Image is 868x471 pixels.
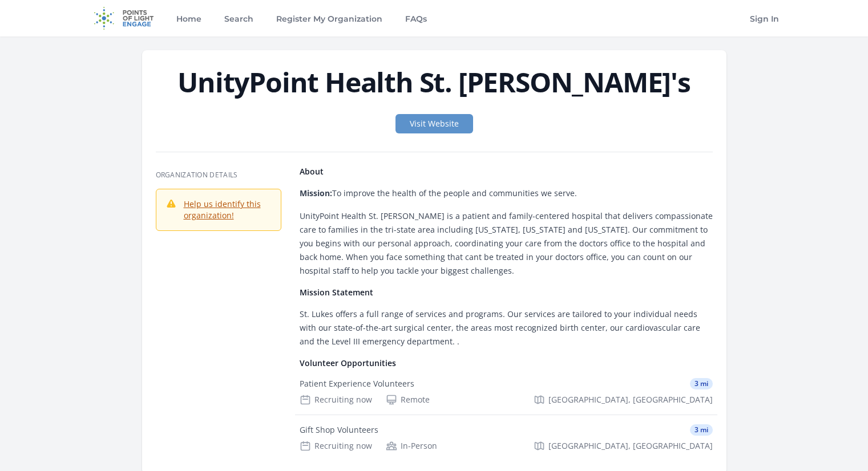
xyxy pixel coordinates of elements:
a: Gift Shop Volunteers 3 mi Recruiting now In-Person [GEOGRAPHIC_DATA], [GEOGRAPHIC_DATA] [295,415,717,461]
h4: About [300,166,713,177]
span: [GEOGRAPHIC_DATA], [GEOGRAPHIC_DATA] [548,394,713,405]
div: Patient Experience Volunteers [300,378,414,389]
p: UnityPoint Health St. [PERSON_NAME] is a patient and family-centered hospital that delivers compa... [300,209,713,278]
span: 3 mi [690,378,713,389]
p: St. Lukes offers a full range of services and programs. Our services are tailored to your individ... [300,307,713,348]
div: Recruiting now [300,394,372,405]
div: Remote [386,394,430,405]
h4: Mission Statement [300,287,713,298]
div: In-Person [386,440,437,452]
h1: UnityPoint Health St. [PERSON_NAME]'s [156,68,713,96]
span: 3 mi [690,424,713,436]
a: Patient Experience Volunteers 3 mi Recruiting now Remote [GEOGRAPHIC_DATA], [GEOGRAPHIC_DATA] [295,369,717,415]
a: Help us identify this organization! [184,198,261,221]
div: Recruiting now [300,440,372,452]
p: To improve the health of the people and communities we serve. [300,186,713,200]
a: Visit Website [395,114,473,133]
span: [GEOGRAPHIC_DATA], [GEOGRAPHIC_DATA] [548,440,713,452]
div: Gift Shop Volunteers [300,424,378,436]
b: Mission: [300,188,332,198]
h4: Volunteer Opportunities [300,358,713,369]
h3: Organization Details [156,170,281,180]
